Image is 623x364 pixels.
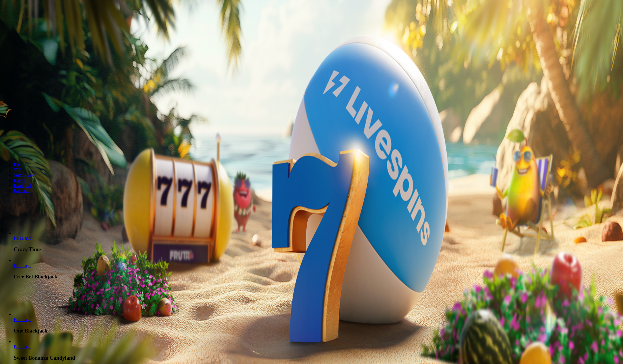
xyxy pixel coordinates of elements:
[14,246,621,253] h3: Crazy Time
[14,231,621,253] article: Crazy Time
[14,274,621,280] h3: Free Bet Blackjack
[14,339,621,361] article: Sweet Bonanza Candyland
[14,178,26,183] a: Ruletti
[14,236,31,241] span: Pelaa nyt
[14,183,32,188] a: Blackjack
[14,162,26,167] a: Kaikki
[14,344,31,349] a: Sweet Bonanza Candyland
[14,258,621,280] article: Free Bet Blackjack
[14,236,31,241] a: Crazy Time
[2,153,621,193] nav: Lobby
[14,312,621,334] article: One Blackjack
[14,317,31,322] a: One Blackjack
[2,153,621,204] header: Lobby
[14,188,30,193] a: Baccarat
[14,355,621,361] h3: Sweet Bonanza Candyland
[14,173,36,178] a: Gameshowt
[14,344,31,349] span: Pelaa nyt
[14,328,621,334] h3: One Blackjack
[14,317,31,322] span: Pelaa nyt
[14,263,31,268] span: Pelaa nyt
[14,263,31,268] a: Free Bet Blackjack
[14,168,21,172] a: VIP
